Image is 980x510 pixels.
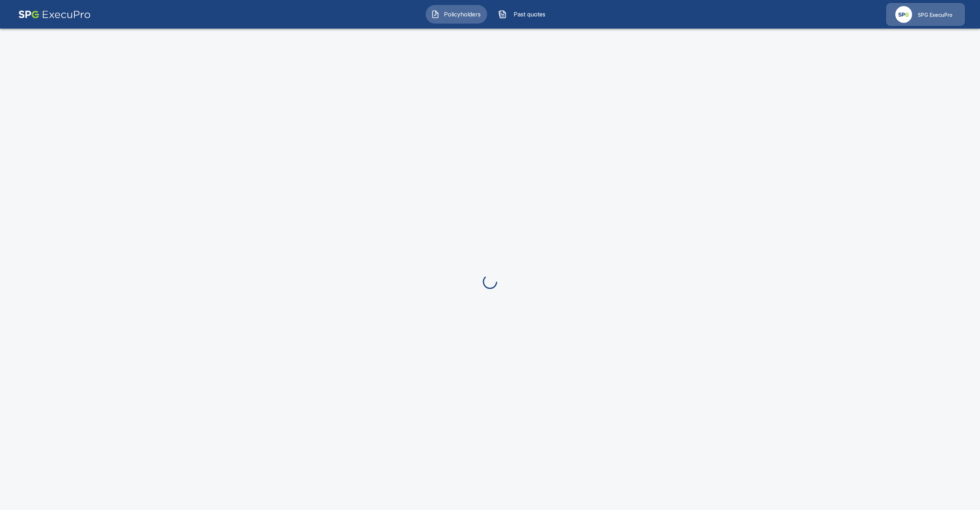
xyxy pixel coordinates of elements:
[918,11,952,19] p: SPG ExecuPro
[895,6,912,23] img: Agency Icon
[442,10,482,19] span: Policyholders
[498,10,507,19] img: Past quotes Icon
[426,5,487,24] button: Policyholders IconPolicyholders
[510,10,549,19] span: Past quotes
[493,5,554,24] button: Past quotes IconPast quotes
[18,3,91,26] img: AA Logo
[886,3,965,26] a: Agency IconSPG ExecuPro
[431,10,440,19] img: Policyholders Icon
